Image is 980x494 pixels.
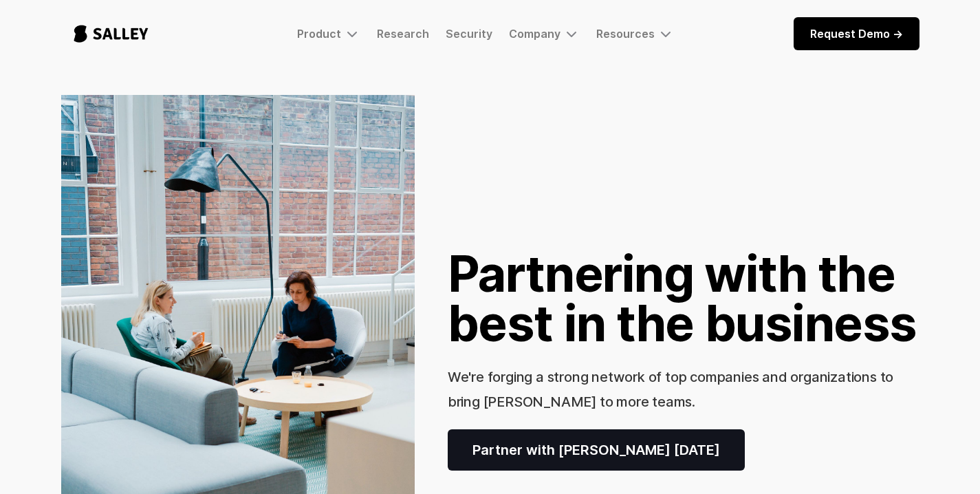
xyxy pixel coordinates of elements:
div: Company [509,27,560,41]
h1: Partnering with the best in the business [448,249,919,348]
div: Resources [596,27,655,41]
h3: We're forging a strong network of top companies and organizations to bring [PERSON_NAME] to more ... [448,369,893,410]
div: Product [297,27,341,41]
a: home [61,11,161,56]
a: Security [446,27,492,41]
div: Resources [596,25,674,42]
div: Company [509,25,580,42]
a: Request Demo -> [794,17,919,50]
a: Partner with [PERSON_NAME] [DATE] [448,429,745,471]
div: Product [297,25,360,42]
a: Research [377,27,429,41]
